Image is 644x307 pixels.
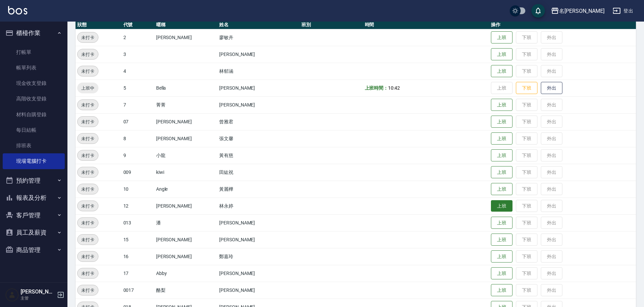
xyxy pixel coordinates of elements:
[516,82,537,94] button: 下班
[217,63,300,80] td: 林郁涵
[154,29,217,46] td: [PERSON_NAME]
[78,169,98,176] span: 未打卡
[3,207,65,224] button: 客戶管理
[489,21,636,29] th: 操作
[3,44,65,60] a: 打帳單
[3,241,65,259] button: 商品管理
[122,96,154,113] td: 7
[300,21,363,29] th: 班別
[491,267,513,280] button: 上班
[491,284,513,297] button: 上班
[531,4,545,18] button: save
[217,96,300,113] td: [PERSON_NAME]
[5,288,19,302] img: Person
[491,48,513,61] button: 上班
[217,130,300,147] td: 張文馨
[3,224,65,241] button: 員工及薪資
[3,91,65,106] a: 高階收支登錄
[154,248,217,265] td: [PERSON_NAME]
[122,113,154,130] td: 07
[154,147,217,164] td: 小龍
[78,152,98,159] span: 未打卡
[217,80,300,96] td: [PERSON_NAME]
[122,282,154,299] td: 0017
[77,85,98,92] span: 上班中
[122,46,154,63] td: 3
[217,248,300,265] td: 鄭嘉玲
[154,130,217,147] td: [PERSON_NAME]
[217,147,300,164] td: 黃有慈
[491,234,513,246] button: 上班
[78,101,98,109] span: 未打卡
[154,21,217,29] th: 暱稱
[217,282,300,299] td: [PERSON_NAME]
[78,51,98,58] span: 未打卡
[491,183,513,195] button: 上班
[154,197,217,214] td: [PERSON_NAME]
[122,29,154,46] td: 2
[122,80,154,96] td: 5
[491,217,513,229] button: 上班
[388,85,400,91] span: 10:42
[154,265,217,282] td: Abby
[3,138,65,153] a: 排班表
[491,116,513,128] button: 上班
[154,164,217,181] td: kiwi
[3,75,65,91] a: 現金收支登錄
[217,197,300,214] td: 林永婷
[78,287,98,294] span: 未打卡
[122,63,154,80] td: 4
[3,60,65,75] a: 帳單列表
[217,46,300,63] td: [PERSON_NAME]
[217,214,300,231] td: [PERSON_NAME]
[3,189,65,207] button: 報表及分析
[122,231,154,248] td: 15
[154,282,217,299] td: 酪梨
[122,164,154,181] td: 009
[154,214,217,231] td: 潘
[217,265,300,282] td: [PERSON_NAME]
[122,197,154,214] td: 12
[541,82,562,94] button: 外出
[217,181,300,197] td: 黃麗樺
[78,219,98,226] span: 未打卡
[559,7,605,15] div: 名[PERSON_NAME]
[78,236,98,243] span: 未打卡
[3,24,65,42] button: 櫃檯作業
[122,265,154,282] td: 17
[610,5,636,17] button: 登出
[76,21,122,29] th: 狀態
[491,166,513,179] button: 上班
[217,21,300,29] th: 姓名
[217,231,300,248] td: [PERSON_NAME]
[154,80,217,96] td: Bella
[548,4,607,18] button: 名[PERSON_NAME]
[3,107,65,122] a: 材料自購登錄
[3,153,65,169] a: 現場電腦打卡
[3,122,65,138] a: 每日結帳
[491,250,513,263] button: 上班
[154,231,217,248] td: [PERSON_NAME]
[78,253,98,260] span: 未打卡
[491,149,513,162] button: 上班
[217,113,300,130] td: 曾雅君
[491,31,513,44] button: 上班
[78,118,98,125] span: 未打卡
[21,295,55,301] p: 主管
[154,181,217,197] td: Angle
[122,214,154,231] td: 013
[122,147,154,164] td: 9
[78,135,98,142] span: 未打卡
[78,68,98,75] span: 未打卡
[491,99,513,111] button: 上班
[122,248,154,265] td: 16
[491,200,513,212] button: 上班
[8,6,27,14] img: Logo
[21,288,55,295] h5: [PERSON_NAME]
[154,96,217,113] td: 菁菁
[217,29,300,46] td: 廖敏卉
[365,85,388,91] b: 上班時間：
[78,203,98,210] span: 未打卡
[122,21,154,29] th: 代號
[363,21,490,29] th: 時間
